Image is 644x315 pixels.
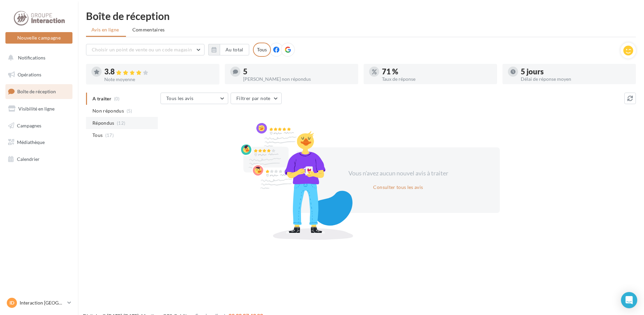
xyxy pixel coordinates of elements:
[4,84,74,99] a: Boîte de réception
[20,299,65,306] p: Interaction [GEOGRAPHIC_DATA]
[86,11,636,21] div: Boîte de réception
[382,77,492,81] div: Taux de réponse
[127,108,132,114] span: (5)
[4,51,71,65] button: Notifications
[621,292,637,308] div: Open Intercom Messenger
[166,95,194,101] span: Tous les avis
[5,296,72,309] a: ID Interaction [GEOGRAPHIC_DATA]
[382,68,492,75] div: 71 %
[117,120,125,126] span: (12)
[9,299,14,306] span: ID
[340,169,456,178] div: Vous n'avez aucun nouvel avis à traiter
[92,107,124,114] span: Non répondus
[4,135,74,149] a: Médiathèque
[208,44,249,55] button: Au total
[17,89,56,94] span: Boîte de réception
[231,93,282,104] button: Filtrer par note
[18,55,45,60] span: Notifications
[4,152,74,166] a: Calendrier
[4,119,74,133] a: Campagnes
[160,93,228,104] button: Tous les avis
[220,44,249,55] button: Au total
[18,106,55,112] span: Visibilité en ligne
[521,77,630,81] div: Délai de réponse moyen
[86,44,205,55] button: Choisir un point de vente ou un code magasin
[132,27,165,32] span: Commentaires
[17,122,41,128] span: Campagnes
[104,77,214,82] div: Note moyenne
[5,32,72,44] button: Nouvelle campagne
[17,139,45,145] span: Médiathèque
[104,68,214,76] div: 3.8
[370,183,426,191] button: Consulter tous les avis
[17,156,40,162] span: Calendrier
[18,72,41,77] span: Opérations
[105,132,114,138] span: (17)
[4,102,74,116] a: Visibilité en ligne
[521,68,630,75] div: 5 jours
[243,68,353,75] div: 5
[4,68,74,82] a: Opérations
[92,47,192,52] span: Choisir un point de vente ou un code magasin
[253,43,271,57] div: Tous
[92,132,103,139] span: Tous
[92,120,114,126] span: Répondus
[243,77,353,81] div: [PERSON_NAME] non répondus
